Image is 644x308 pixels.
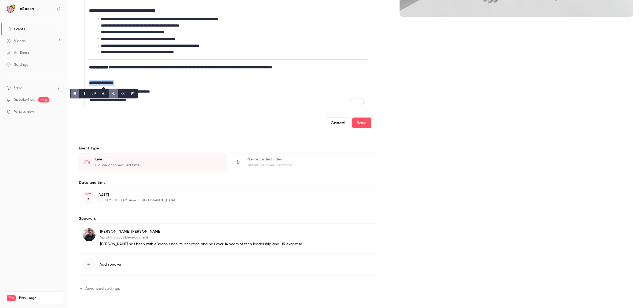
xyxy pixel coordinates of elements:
[87,197,89,202] p: 9
[78,153,227,171] div: LiveGo live at scheduled time
[100,262,122,267] span: Add speaker
[7,295,16,301] span: Pro
[78,223,378,251] div: Alex Kremer[PERSON_NAME] [PERSON_NAME]Vp of Product Development[PERSON_NAME] has been with eBacon...
[78,180,378,185] label: Date and time
[7,5,15,13] img: eBacon
[71,89,79,98] button: bold
[100,235,303,240] p: Vp of Product Development
[78,284,378,293] section: Advanced settings
[6,62,28,67] div: Settings
[6,38,25,44] div: Videos
[6,85,61,90] li: help-dropdown-opener
[6,27,25,32] div: Events
[247,157,372,162] div: Pre-recorded video
[19,296,60,300] span: Plan usage
[97,198,350,203] p: 10:00 AM - 11:00 AM, America/[GEOGRAPHIC_DATA]
[80,89,89,98] button: italic
[129,89,137,98] button: blockquote
[78,216,378,221] label: Speakers
[78,284,123,293] button: Advanced settings
[38,97,49,102] span: new
[20,6,34,12] h6: eBacon
[100,229,303,234] p: [PERSON_NAME] [PERSON_NAME]
[95,163,220,168] div: Go live at scheduled time
[247,163,372,168] div: Stream at scheduled time
[14,85,22,90] span: Help
[95,157,220,162] div: Live
[54,109,61,114] iframe: Noticeable Trigger
[352,118,371,128] button: Save
[326,118,350,128] button: Cancel
[229,153,378,171] div: Pre-recorded videoStream at scheduled time
[97,192,350,198] p: [DATE]
[14,97,35,102] a: SpeakerHub
[14,109,34,115] span: What's new
[83,193,93,196] div: OCT
[78,254,378,276] button: Add speaker
[78,146,378,151] p: Event type
[85,286,120,291] span: Advanced settings
[100,241,303,247] p: [PERSON_NAME] has been with eBacon since its inception and has over 14 years of tech leadership a...
[90,89,98,98] button: link
[6,50,30,56] div: Audience
[83,228,96,241] img: Alex Kremer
